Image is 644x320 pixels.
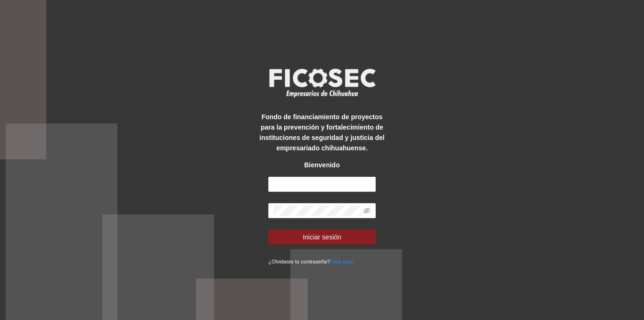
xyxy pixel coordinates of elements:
span: eye-invisible [363,207,370,214]
span: Iniciar sesión [303,232,341,242]
img: logo [263,66,381,100]
small: ¿Olvidaste tu contraseña? [268,259,353,264]
strong: Bienvenido [304,161,339,169]
button: Iniciar sesión [268,230,376,245]
strong: Fondo de financiamiento de proyectos para la prevención y fortalecimiento de instituciones de seg... [259,113,384,152]
a: Click aqui [330,259,353,264]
